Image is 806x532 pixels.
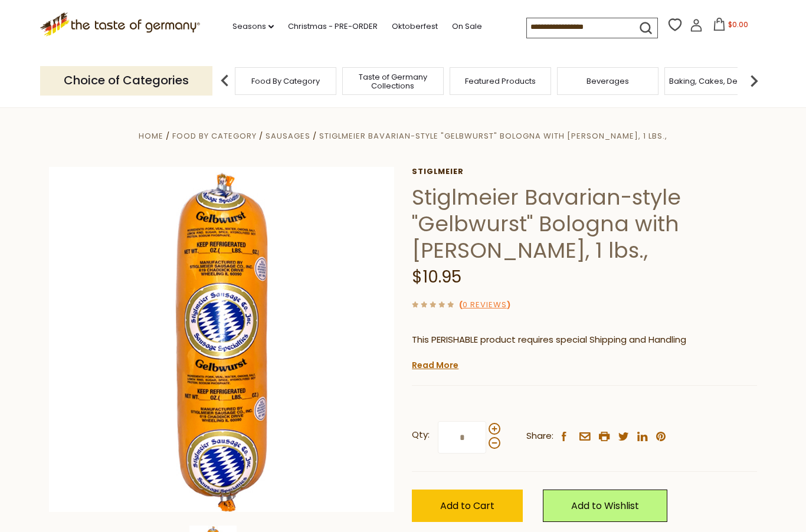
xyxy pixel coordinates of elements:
a: Stiglmeier [412,167,757,176]
p: This PERISHABLE product requires special Shipping and Handling [412,333,757,347]
a: 0 Reviews [463,299,507,311]
a: On Sale [452,20,482,33]
a: Add to Wishlist [543,490,667,522]
span: Share: [526,429,553,444]
a: Stiglmeier Bavarian-style "Gelbwurst" Bologna with [PERSON_NAME], 1 lbs., [319,130,667,142]
a: Featured Products [465,77,536,86]
a: Food By Category [251,77,320,86]
a: Taste of Germany Collections [346,73,440,90]
a: Food By Category [172,130,257,142]
span: Add to Cart [440,499,494,513]
img: next arrow [742,69,766,93]
a: Home [139,130,163,142]
p: Choice of Categories [40,66,212,95]
img: previous arrow [213,69,237,93]
span: $0.00 [728,19,748,29]
img: Stiglmeier Bavarian-style "Gelbwurst" Bologna with Parsley, 1 lbs., [49,167,394,512]
li: We will ship this product in heat-protective packaging and ice. [423,356,757,371]
a: Oktoberfest [392,20,438,33]
strong: Qty: [412,428,430,442]
h1: Stiglmeier Bavarian-style "Gelbwurst" Bologna with [PERSON_NAME], 1 lbs., [412,184,757,264]
button: Add to Cart [412,490,523,522]
span: ( ) [459,299,510,310]
a: Beverages [587,77,629,86]
a: Read More [412,359,458,371]
button: $0.00 [705,18,755,35]
input: Qty: [438,421,486,454]
a: Sausages [266,130,310,142]
a: Baking, Cakes, Desserts [669,77,761,86]
span: $10.95 [412,265,461,288]
a: Christmas - PRE-ORDER [288,20,378,33]
a: Seasons [232,20,274,33]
